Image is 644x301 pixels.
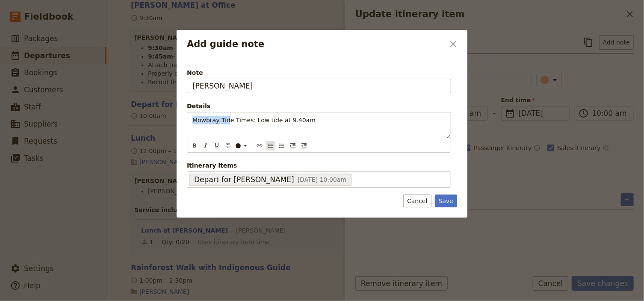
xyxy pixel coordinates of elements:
button: Cancel [403,195,431,207]
div: Details [187,102,451,110]
button: Numbered list [277,141,287,150]
div: ​ [235,142,252,149]
span: Mowbray Tide Times: Low tide at 9.40am [192,117,316,124]
button: Format italic [201,141,210,150]
h2: Add guide note [187,38,444,50]
button: Increase indent [288,141,298,150]
span: [DATE] 10:00am [298,176,346,183]
span: Depart for [PERSON_NAME] [194,174,294,185]
button: Format underline [212,141,222,150]
button: Close dialog [446,37,461,51]
button: Insert link [255,141,264,150]
button: Save [435,195,457,207]
button: Decrease indent [299,141,309,150]
button: Bulleted list [266,141,275,150]
button: ​ [233,141,251,150]
input: Note [187,79,451,93]
span: Note [187,68,451,77]
button: Format bold [190,141,199,150]
span: Itinerary items [187,161,451,170]
button: Format strikethrough [223,141,233,150]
